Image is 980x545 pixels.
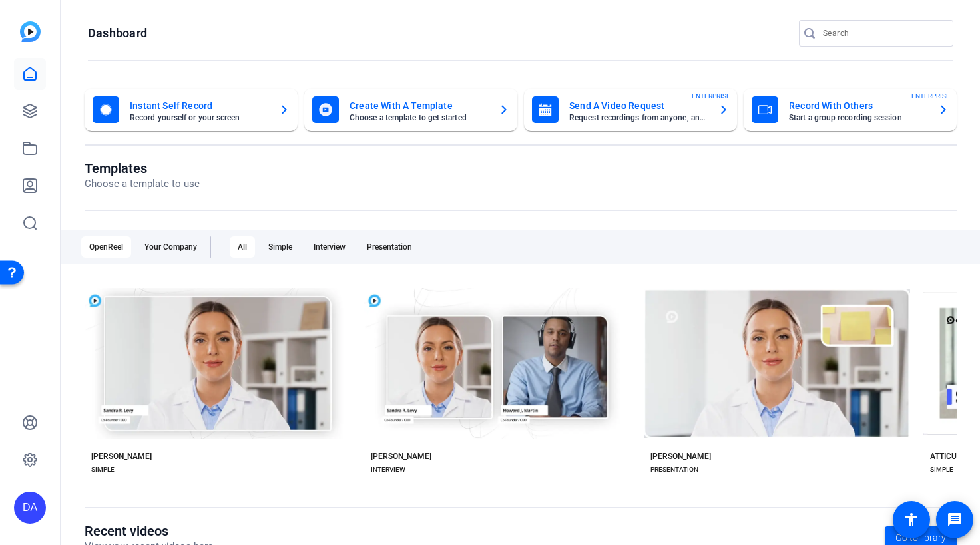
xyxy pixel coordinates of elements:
[14,492,46,524] div: DA
[136,236,205,258] div: Your Company
[130,98,268,114] mat-card-title: Instant Self Record
[911,91,950,101] span: ENTERPRISE
[81,236,131,258] div: OpenReel
[903,512,919,528] mat-icon: accessibility
[524,89,737,131] button: Send A Video RequestRequest recordings from anyone, anywhereENTERPRISE
[91,464,115,475] div: SIMPLE
[371,451,431,462] div: [PERSON_NAME]
[569,98,708,114] mat-card-title: Send A Video Request
[744,89,957,131] button: Record With OthersStart a group recording sessionENTERPRISE
[930,451,961,462] div: ATTICUS
[91,451,152,462] div: [PERSON_NAME]
[85,523,213,539] h1: Recent videos
[789,98,927,114] mat-card-title: Record With Others
[130,114,268,122] mat-card-subtitle: Record yourself or your screen
[306,236,354,258] div: Interview
[371,464,405,475] div: INTERVIEW
[350,114,488,122] mat-card-subtitle: Choose a template to get started
[569,114,708,122] mat-card-subtitle: Request recordings from anyone, anywhere
[230,236,255,258] div: All
[88,25,147,41] h1: Dashboard
[650,464,698,475] div: PRESENTATION
[650,451,711,462] div: [PERSON_NAME]
[304,89,517,131] button: Create With A TemplateChoose a template to get started
[260,236,300,258] div: Simple
[823,25,943,41] input: Search
[930,464,953,475] div: SIMPLE
[947,512,963,528] mat-icon: message
[692,91,730,101] span: ENTERPRISE
[789,114,927,122] mat-card-subtitle: Start a group recording session
[85,176,200,192] p: Choose a template to use
[85,89,298,131] button: Instant Self RecordRecord yourself or your screen
[20,21,41,42] img: blue-gradient.svg
[350,98,488,114] mat-card-title: Create With A Template
[85,160,200,176] h1: Templates
[359,236,420,258] div: Presentation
